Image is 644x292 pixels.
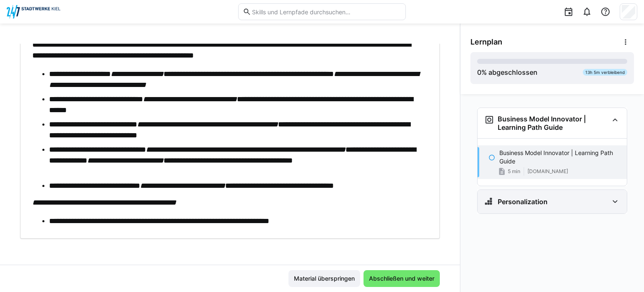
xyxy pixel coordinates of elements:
p: Business Model Innovator | Learning Path Guide [499,149,620,166]
span: Abschließen und weiter [368,274,436,283]
div: 13h 5m verbleibend [583,69,627,76]
h3: Personalization [498,197,548,206]
input: Skills und Lernpfade durchsuchen… [251,8,401,16]
h3: Business Model Innovator | Learning Path Guide [498,115,608,132]
button: Material überspringen [288,270,360,287]
button: Abschließen und weiter [364,270,440,287]
div: % abgeschlossen [477,67,538,77]
span: Material überspringen [293,274,356,283]
span: [DOMAIN_NAME] [527,168,568,175]
span: 0 [477,68,481,76]
span: 5 min [508,168,520,175]
span: Lernplan [470,37,502,47]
